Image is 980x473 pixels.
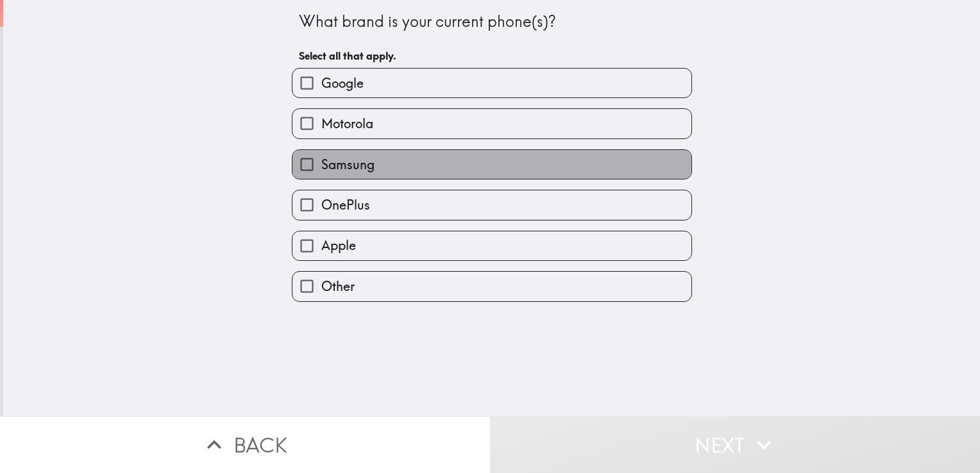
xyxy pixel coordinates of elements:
[321,156,375,174] span: Samsung
[321,115,373,133] span: Motorola
[292,150,691,179] button: Samsung
[321,74,364,92] span: Google
[292,231,691,260] button: Apple
[321,278,355,295] span: Other
[299,11,685,33] div: What brand is your current phone(s)?
[292,272,691,301] button: Other
[292,69,691,97] button: Google
[292,190,691,219] button: OnePlus
[321,236,356,254] span: Apple
[490,416,980,473] button: Next
[299,49,685,63] h6: Select all that apply.
[321,196,370,214] span: OnePlus
[292,109,691,138] button: Motorola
